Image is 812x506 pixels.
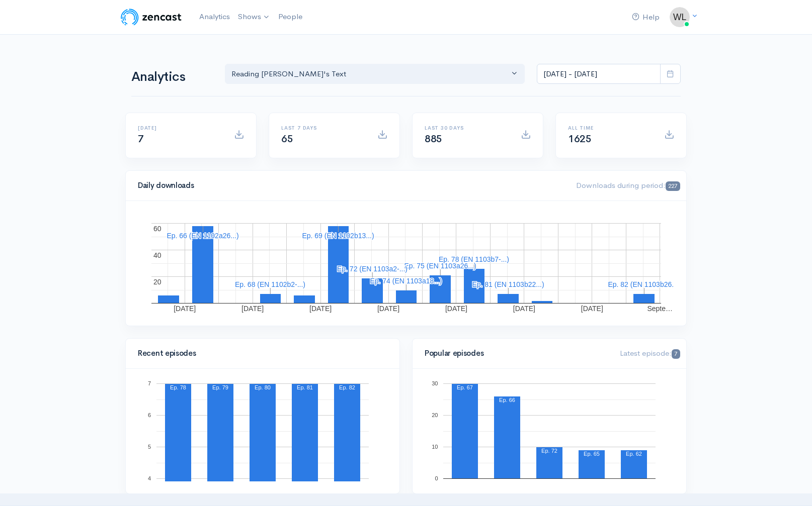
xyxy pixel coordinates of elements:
[174,305,196,313] text: [DATE]
[131,70,213,84] h1: Analytics
[153,251,161,259] text: 40
[457,384,473,390] text: Ep. 67
[195,6,234,28] a: Analytics
[119,7,183,27] img: ZenCast Logo
[302,232,374,240] text: Ep. 69 (EN 1102b13...)
[778,472,802,496] iframe: gist-messenger-bubble-iframe
[576,180,680,190] span: Downloads during period:
[439,255,509,263] text: Ep. 78 (EN 1103b7-...)
[672,349,680,359] span: 7
[620,348,680,358] span: Latest episode:
[472,280,544,288] text: Ep. 81 (EN 1103b22...)
[234,6,274,28] a: Shows
[568,125,652,131] h6: All time
[626,451,642,457] text: Ep. 62
[148,475,151,481] text: 4
[377,305,399,313] text: [DATE]
[138,213,674,314] svg: A chart.
[281,125,365,131] h6: Last 7 days
[513,305,535,313] text: [DATE]
[432,380,438,386] text: 30
[153,225,161,233] text: 60
[148,380,151,386] text: 7
[404,262,476,270] text: Ep. 75 (EN 1103a26...)
[241,305,264,313] text: [DATE]
[170,384,186,390] text: Ep. 78
[212,384,228,390] text: Ep. 79
[225,64,525,84] button: Reading Aristotle's Text
[666,181,680,191] span: 227
[370,277,442,285] text: Ep. 74 (EN 1103a18...)
[425,349,608,358] h4: Popular episodes
[231,68,509,80] div: Reading [PERSON_NAME]'s Text
[628,7,664,28] a: Help
[235,280,305,288] text: Ep. 68 (EN 1102b2-...)
[339,384,355,390] text: Ep. 82
[537,64,661,84] input: analytics date range selector
[647,305,673,313] text: Septe…
[541,448,557,454] text: Ep. 72
[581,305,603,313] text: [DATE]
[499,397,515,403] text: Ep. 66
[425,125,509,131] h6: Last 30 days
[153,278,161,286] text: 20
[432,412,438,418] text: 20
[608,280,680,288] text: Ep. 82 (EN 1103b26...)
[297,384,313,390] text: Ep. 81
[435,475,438,481] text: 0
[281,133,293,145] span: 65
[425,381,674,481] svg: A chart.
[445,305,467,313] text: [DATE]
[255,384,271,390] text: Ep. 80
[148,444,151,450] text: 5
[568,133,591,145] span: 1625
[274,6,306,28] a: People
[138,349,381,358] h4: Recent episodes
[670,7,690,27] img: ...
[584,451,600,457] text: Ep. 65
[425,133,442,145] span: 885
[337,265,408,273] text: Ep. 72 (EN 1103a2-...)
[309,305,332,313] text: [DATE]
[148,412,151,418] text: 6
[138,381,387,481] svg: A chart.
[138,181,564,190] h4: Daily downloads
[138,133,144,145] span: 7
[432,444,438,450] text: 10
[167,232,238,240] text: Ep. 66 (EN 1102a26...)
[138,125,222,131] h6: [DATE]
